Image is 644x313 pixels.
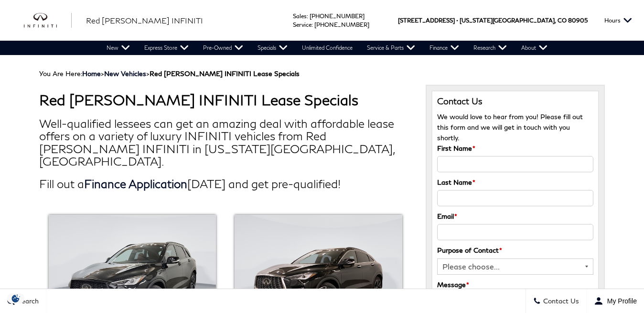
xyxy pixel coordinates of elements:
span: > [104,69,300,78]
span: Red [PERSON_NAME] INFINITI [86,16,203,25]
h2: Well-qualified lessees can get an amazing deal with affordable lease offers on a variety of luxur... [39,117,411,168]
div: Breadcrumbs [39,69,604,78]
a: About [514,41,555,55]
span: Contact Us [541,297,579,305]
button: Open user profile menu [587,289,644,313]
span: We would love to hear from you! Please fill out this form and we will get in touch with you shortly. [437,112,583,142]
h2: Fill out a [DATE] and get pre-qualified! [39,178,411,190]
span: : [311,21,313,28]
a: Express Store [137,41,196,55]
span: Search [15,297,39,305]
label: Email [437,211,457,222]
span: You Are Here: [39,69,300,78]
img: INFINITI [24,13,72,28]
label: First Name [437,143,475,154]
a: Unlimited Confidence [295,41,360,55]
a: [PHONE_NUMBER] [314,21,369,28]
nav: Main Navigation [99,41,555,55]
label: Last Name [437,177,475,188]
span: Sales [293,12,307,20]
label: Purpose of Contact [437,245,502,256]
a: infiniti [24,13,72,28]
label: Message [437,279,469,290]
a: Specials [250,41,295,55]
a: New Vehicles [104,69,146,78]
img: Opt-Out Icon [5,293,27,303]
a: Finance [422,41,466,55]
a: Finance Application [84,177,187,190]
a: Home [82,69,101,78]
span: My Profile [603,297,637,305]
strong: Red [PERSON_NAME] INFINITI Lease Specials [150,69,300,78]
h3: Contact Us [437,96,593,107]
a: Red [PERSON_NAME] INFINITI [86,15,203,26]
section: Click to Open Cookie Consent Modal [5,293,27,303]
a: New [99,41,137,55]
a: Research [466,41,514,55]
span: > [82,69,300,78]
a: [STREET_ADDRESS] • [US_STATE][GEOGRAPHIC_DATA], CO 80905 [398,17,588,24]
a: [PHONE_NUMBER] [310,12,365,20]
span: Service [293,21,311,28]
span: : [307,12,308,20]
a: Service & Parts [360,41,422,55]
a: Pre-Owned [196,41,250,55]
h1: Red [PERSON_NAME] INFINITI Lease Specials [39,92,411,108]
